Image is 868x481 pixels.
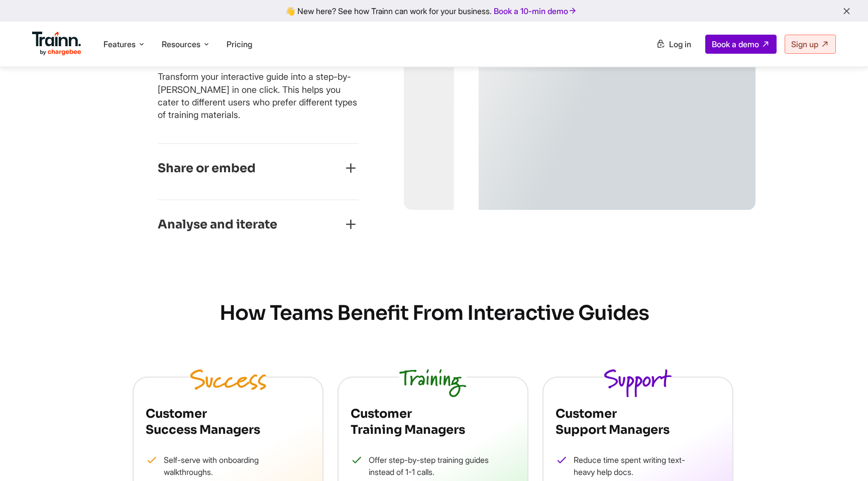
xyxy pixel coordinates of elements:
img: Trainn Logo [32,32,81,56]
h3: Customer Support Managers [556,406,720,438]
p: Transform your interactive guide into a step-by-[PERSON_NAME] in one click. This helps you cater ... [158,70,359,121]
li: Offer step-by-step training guides instead of 1-1 calls. [351,454,491,478]
a: Log in [650,35,697,53]
h3: Customer Success Managers [146,406,310,438]
img: Support.4c1cdb8.svg [604,369,672,397]
a: Book a demo [705,35,777,54]
h3: Share or embed [158,160,256,177]
a: Pricing [227,39,252,49]
img: Training.63415ea.svg [399,369,467,397]
span: Book a demo [712,39,759,49]
img: Success.a6adcc1.svg [190,369,266,390]
div: 👋 New here? See how Trainn can work for your business. [6,6,862,16]
a: Sign up [785,35,836,54]
h3: Customer Training Managers [351,406,515,438]
span: Features [103,39,136,50]
span: Sign up [791,39,818,49]
iframe: Chat Widget [818,433,868,481]
li: Reduce time spent writing text-heavy help docs. [556,454,696,478]
h2: How Teams Benefit From Interactive Guides [133,300,735,326]
a: Book a 10-min demo [492,4,579,18]
span: Log in [669,39,691,49]
span: Resources [162,39,200,50]
li: Self-serve with onboarding walkthroughs. [146,454,286,478]
h3: Analyse and iterate [158,216,277,233]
